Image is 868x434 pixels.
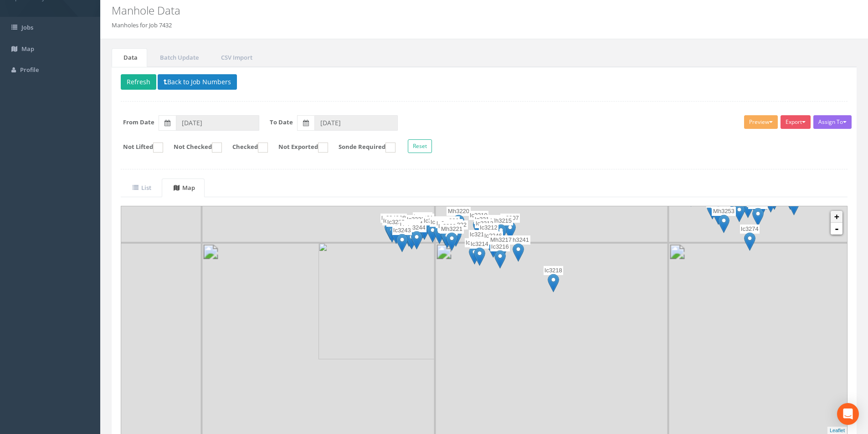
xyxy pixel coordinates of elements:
[406,215,426,224] p: Ic3233
[470,240,489,267] div: ID: Ic3214 Lat: 51.90005 Lon: -8.4617
[176,115,259,131] input: From Date
[411,231,422,250] img: marker-icon.png
[488,239,499,258] img: marker-icon.png
[380,214,400,241] div: ID: Ic3240 Lat: 51.90024 Lon: -8.46275
[465,238,484,247] p: Ic3242
[500,214,520,241] div: ID: Ic3207 Lat: 51.90024 Lon: -8.46134
[475,219,494,246] div: ID: Ic3213 Lat: 51.9002 Lon: -8.46164
[781,115,811,129] button: Export
[440,216,460,225] p: Ic3226
[406,215,426,242] div: ID: Ic3233 Lat: 51.90023 Lon: -8.46245
[469,211,488,220] p: Ic3210
[479,223,498,250] div: ID: Ic3212 Lat: 51.90017 Lon: -8.46159
[21,23,33,31] span: Jobs
[469,230,488,257] div: ID: Ic3219 Lat: 51.90012 Lon: -8.46171
[396,234,408,252] img: marker-icon.png
[386,218,406,227] p: Ic3237
[495,224,507,243] img: marker-icon.png
[209,48,262,67] a: CSV Import
[436,219,455,246] div: ID: Ic3227 Lat: 51.9002 Lon: -8.4621
[174,184,195,192] uib-tab-heading: Map
[162,179,205,197] a: Map
[473,238,484,256] img: marker-icon.png
[314,115,398,131] input: To Date
[269,143,328,153] label: Not Exported
[329,143,395,153] label: Sonde Required
[813,115,852,129] button: Assign To
[469,211,488,238] div: ID: Ic3210 Lat: 51.90026 Lon: -8.46171
[506,235,530,263] div: ID: Mh3241 Lat: 51.90008 Lon: -8.46124
[437,222,457,249] div: ID: Ic3228 Lat: 51.90018 Lon: -8.46208
[734,204,745,222] img: marker-icon.png
[440,225,464,252] div: ID: Mh3221 Lat: 51.90016 Lon: -8.46202
[434,225,445,244] img: marker-icon.png
[114,143,163,153] label: Not Lifted
[544,266,563,293] div: ID: Ic3218 Lat: 51.89986 Lon: -8.46083
[713,206,724,225] img: marker-icon.png
[121,179,161,197] a: List
[437,222,457,231] p: Ic3228
[20,66,39,74] span: Profile
[415,214,434,241] div: ID: Ic3231 Lat: 51.90024 Lon: -8.46235
[489,235,513,263] div: ID: Mh3217 Lat: 51.90008 Lon: -8.46144
[392,226,412,253] div: ID: Ic3243 Lat: 51.90015 Lon: -8.46261
[837,403,859,425] div: Open Intercom Messenger
[148,48,208,67] a: Batch Update
[382,216,402,244] div: ID: Ic3239 Lat: 51.90022 Lon: -8.46273
[413,212,432,221] p: Ic3232
[712,207,736,216] p: Mh3253
[21,45,34,53] span: Map
[164,143,222,153] label: Not Checked
[447,207,471,234] div: ID: Mh3220 Lat: 51.90029 Lon: -8.46194
[494,250,506,269] img: marker-icon.png
[407,223,426,250] div: ID: Ic3244 Lat: 51.90017 Lon: -8.46244
[712,207,736,234] div: ID: Mh3253 Lat: 51.90029 Lon: -8.45882
[479,223,498,232] p: Ic3212
[407,223,426,232] p: Ic3244
[382,216,402,225] p: Ic3239
[447,207,471,216] p: Mh3220
[490,242,510,270] div: ID: Ic3216 Lat: 51.90003 Lon: -8.46146
[440,216,460,244] div: ID: Ic3226 Lat: 51.90022 Lon: -8.46205
[415,214,434,223] p: Ic3231
[112,21,172,30] li: Manholes for Job 7432
[399,220,419,248] div: ID: Ic3245 Lat: 51.90019 Lon: -8.46253
[465,238,484,266] div: ID: Ic3242 Lat: 51.90006 Lon: -8.46176
[453,214,464,233] img: marker-icon.png
[402,223,421,250] div: ID: Ic3236 Lat: 51.90017 Lon: -8.4625
[548,274,559,292] img: marker-icon.png
[469,230,488,239] p: Ic3219
[318,243,435,359] img: 86708@2x
[270,118,293,127] label: To Date
[401,222,421,231] p: Ic3235
[506,235,530,245] p: Mh3241
[133,184,151,192] uib-tab-heading: List
[729,196,749,223] div: ID: Ic3259 Lat: 51.90037 Lon: -8.45864
[423,216,442,244] div: ID: Ic3230 Lat: 51.90022 Lon: -8.46225
[402,223,421,232] p: Ic3236
[748,200,768,227] div: ID: Ic3273 Lat: 51.90034 Lon: -8.45842
[544,266,563,275] p: Ic3218
[500,214,520,223] p: Ic3207
[440,225,464,234] p: Mh3221
[392,226,412,235] p: Ic3243
[474,215,493,224] p: Ic3211
[380,214,400,223] p: Ic3240
[427,224,438,243] img: marker-icon.png
[473,219,484,237] img: marker-icon.png
[430,218,449,245] div: ID: Ic3229 Lat: 51.90021 Lon: -8.46217
[399,220,419,230] p: Ic3245
[702,193,723,220] div: ID: Mh659 Lat: 51.90039 Lon: -8.45895
[740,225,760,252] div: ID: Ic3274 Lat: 51.90016 Lon: -8.45852
[223,143,268,153] label: Checked
[404,219,424,246] div: ID: Ic3234 Lat: 51.9002 Lon: -8.46247
[483,231,503,259] div: ID: Ic3246 Lat: 51.90011 Lon: -8.46154
[123,118,154,127] label: From Date
[413,212,432,240] div: ID: Ic3232 Lat: 51.90025 Lon: -8.46237
[390,225,402,244] img: marker-icon.png
[830,428,845,433] a: Leaflet
[404,219,424,228] p: Ic3234
[408,139,432,153] button: Reset
[444,220,468,248] div: ID: Mh3222 Lat: 51.90019 Lon: -8.46197
[706,199,730,226] div: ID: Mh3255 Lat: 51.90035 Lon: -8.45888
